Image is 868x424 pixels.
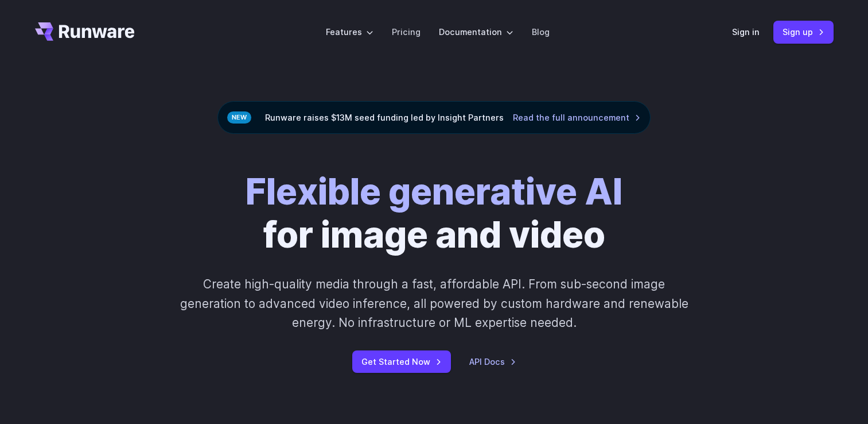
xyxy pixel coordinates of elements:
h1: for image and video [246,171,622,256]
a: Pricing [392,25,421,38]
a: Get Started Now [352,350,451,373]
label: Documentation [439,25,513,38]
a: Sign in [732,25,760,38]
a: Sign up [773,21,834,43]
a: API Docs [469,355,516,368]
div: Runware raises $13M seed funding led by Insight Partners [217,101,651,134]
a: Read the full announcement [513,111,641,124]
a: Blog [532,25,550,38]
label: Features [326,25,373,38]
strong: Flexible generative AI [246,170,622,213]
p: Create high-quality media through a fast, affordable API. From sub-second image generation to adv... [178,275,690,332]
a: Go to / [35,22,135,41]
